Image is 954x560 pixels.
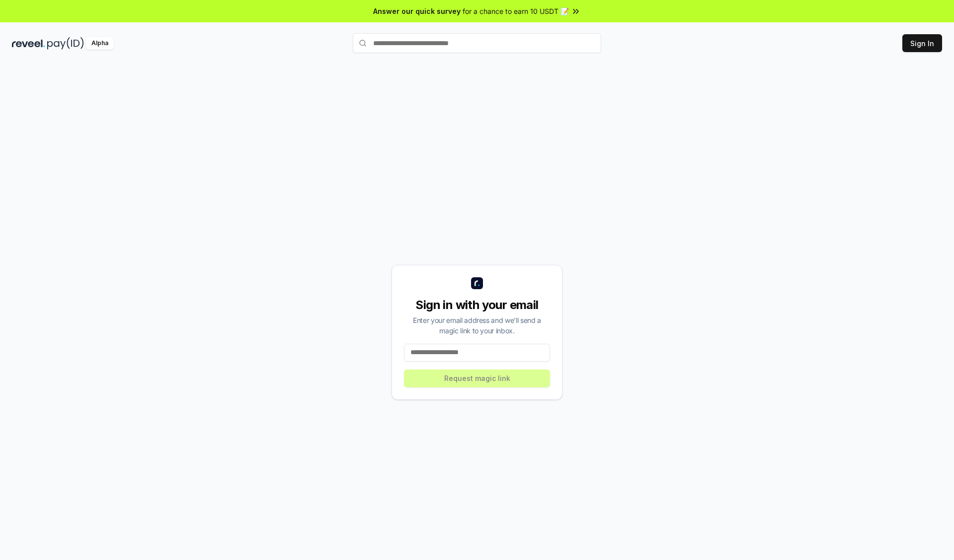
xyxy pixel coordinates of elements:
div: Alpha [86,37,114,50]
span: Answer our quick survey [373,6,461,16]
img: reveel_dark [12,37,45,50]
img: logo_small [471,277,483,289]
div: Enter your email address and we’ll send a magic link to your inbox. [404,315,550,336]
button: Sign In [902,34,942,52]
div: Sign in with your email [404,297,550,313]
img: pay_id [47,37,84,50]
span: for a chance to earn 10 USDT 📝 [463,6,569,16]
